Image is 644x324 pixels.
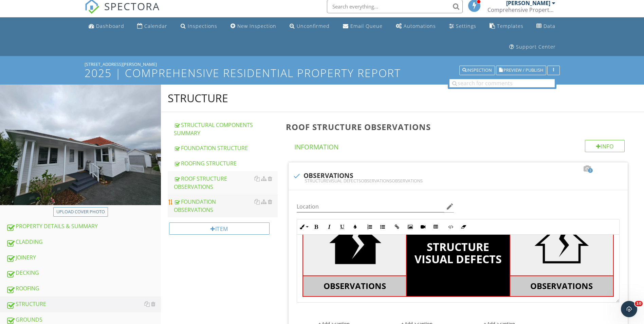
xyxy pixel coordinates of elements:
div: FOUNDATION STRUCTURE [174,144,278,152]
a: Settings [446,20,479,33]
span: OBSERVATIONS [530,280,593,291]
a: Calendar [134,20,170,33]
button: Code View [444,220,457,233]
a: Inspections [178,20,220,33]
a: Dashboard [86,20,127,33]
input: search for comments [449,79,555,87]
div: CLADDING [6,238,161,247]
div: [STREET_ADDRESS][PERSON_NAME] [85,61,560,67]
span: VISUAL DEFECTS [415,252,502,266]
button: Insert Image (Ctrl+P) [404,220,417,233]
iframe: Intercom live chat [621,301,637,317]
img: blank_3__copy__copy_5__copy.png [377,311,457,319]
div: Item [169,222,270,235]
div: Data [544,23,555,29]
div: DECKING [6,269,161,277]
img: noun_House_Damage_888954.png [328,216,382,270]
a: New Inspection [228,20,279,33]
div: ROOFING [6,284,161,293]
a: Support Center [507,41,558,53]
img: noun_House_Crack_888932.png [534,215,589,270]
button: Clear Formatting [457,220,470,233]
button: Ordered List [363,220,376,233]
span: STRUCTURE [427,239,489,254]
a: Templates [487,20,526,33]
button: Inline Style [297,220,310,233]
div: Info [585,140,625,152]
a: SPECTORA [85,5,160,19]
div: Settings [456,23,476,29]
div: STRUCTURAL COMPONENTS SUMMARY [174,121,278,137]
a: Preview / Publish [496,67,546,73]
button: Insert Video [417,220,429,233]
div: PROPERTY DETAILS & SUMMARY [6,222,161,231]
a: Automations (Basic) [393,20,439,33]
button: Insert Link (Ctrl+K) [391,220,404,233]
button: Upload cover photo [53,207,108,217]
div: Calendar [144,23,167,29]
div: STRUCTUREVISUAL DEFECTSOBSERVATIONSOBSERVATIONS [293,178,624,183]
img: blank_3__copy__copy_5__copy.png [460,311,539,319]
div: Upload cover photo [56,209,105,215]
div: Templates [497,23,523,29]
div: Automations [404,23,436,29]
div: STRUCTURE [6,300,161,309]
div: STRUCTURE [168,91,228,105]
div: Support Center [516,43,556,50]
button: Inspection [459,66,495,75]
h3: ROOF STRUCTURE OBSERVATIONS [286,122,633,131]
button: Insert Table [429,220,442,233]
span: 3 [588,168,593,173]
a: Email Queue [340,20,385,33]
div: ROOF STRUCTURE OBSERVATIONS [174,175,278,191]
i: edit [446,202,454,211]
input: Location [297,201,445,212]
div: New Inspection [237,23,276,29]
a: Unconfirmed [287,20,332,33]
button: Unordered List [376,220,389,233]
img: blank_3__copy__copy_5__copy.png [294,311,374,319]
span: 10 [635,301,643,306]
div: Inspection [462,68,492,73]
button: Underline (Ctrl+U) [336,220,349,233]
button: Preview / Publish [496,66,546,75]
span: Preview / Publish [503,68,543,73]
h1: 2025 | COMPREHENSIVE RESIDENTIAL PROPERTY REPORT [85,67,560,79]
span: OBSERVATIONS [324,280,386,291]
div: Comprehensive Property Reports [487,6,555,13]
a: Data [534,20,558,33]
button: Bold (Ctrl+B) [310,220,323,233]
div: Dashboard [96,23,124,29]
div: JOINERY [6,253,161,262]
div: FOUNDATION OBSERVATIONS [174,198,278,214]
div: Inspections [188,23,217,29]
button: Colors [349,220,362,233]
div: Unconfirmed [297,23,330,29]
h4: Information [294,140,625,151]
a: Inspection [459,67,495,73]
div: ROOFING STRUCTURE [174,159,278,167]
div: Email Queue [350,23,383,29]
button: Italic (Ctrl+I) [323,220,336,233]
